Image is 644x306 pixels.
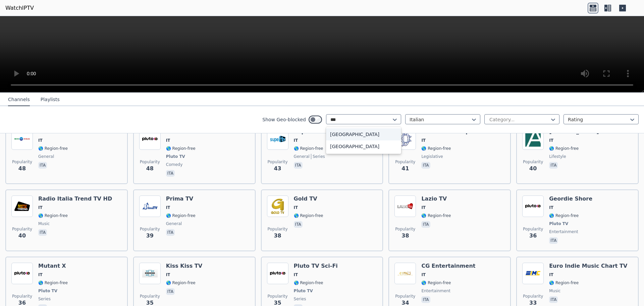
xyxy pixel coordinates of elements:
[38,221,50,226] span: music
[267,263,288,284] img: Pluto TV Sci-Fi
[146,165,154,173] span: 48
[549,296,558,303] p: ita
[522,195,544,217] img: Geordie Shore
[262,116,306,123] label: Show Geo-blocked
[395,294,415,299] span: Popularity
[8,93,30,106] button: Channels
[18,232,26,240] span: 40
[294,154,310,159] span: general
[11,128,33,150] img: Rete TV Italia
[38,288,57,294] span: Pluto TV
[522,263,544,284] img: Euro Indie Music Chart TV
[268,226,288,232] span: Popularity
[12,226,32,232] span: Popularity
[11,195,33,217] img: Radio Italia Trend TV HD
[166,170,175,177] p: ita
[41,93,60,106] button: Playlists
[523,159,543,165] span: Popularity
[294,162,303,169] p: ita
[274,165,281,173] span: 43
[522,128,544,150] img: Alma TV
[401,232,409,240] span: 38
[140,226,160,232] span: Popularity
[326,128,401,140] div: [GEOGRAPHIC_DATA]
[549,138,553,143] span: IT
[549,213,579,218] span: 🌎 Region-free
[421,272,426,277] span: IT
[139,128,161,150] img: Scherzi e risate
[12,159,32,165] span: Popularity
[294,205,298,210] span: IT
[549,229,578,234] span: entertainment
[38,162,47,169] p: ita
[294,263,338,269] h6: Pluto TV Sci-Fi
[421,138,426,143] span: IT
[294,138,298,143] span: IT
[421,263,475,269] h6: CG Entertainment
[38,195,112,202] h6: Radio Italia Trend TV HD
[421,280,451,286] span: 🌎 Region-free
[166,154,185,159] span: Pluto TV
[166,288,175,295] p: ita
[549,146,579,151] span: 🌎 Region-free
[139,195,161,217] img: Prima TV
[523,226,543,232] span: Popularity
[326,140,401,152] div: [GEOGRAPHIC_DATA]
[38,138,43,143] span: IT
[523,294,543,299] span: Popularity
[166,146,196,151] span: 🌎 Region-free
[166,205,170,210] span: IT
[421,213,451,218] span: 🌎 Region-free
[166,162,183,167] span: comedy
[421,296,430,303] p: ita
[38,263,68,269] h6: Mutant X
[394,195,416,217] img: Lazio TV
[421,146,451,151] span: 🌎 Region-free
[294,146,323,151] span: 🌎 Region-free
[38,296,51,302] span: series
[38,229,47,236] p: ita
[421,154,443,159] span: legislative
[529,232,537,240] span: 36
[166,213,196,218] span: 🌎 Region-free
[529,165,537,173] span: 40
[38,272,43,277] span: IT
[294,221,303,228] p: ita
[421,221,430,228] p: ita
[274,232,281,240] span: 38
[38,205,43,210] span: IT
[294,213,323,218] span: 🌎 Region-free
[38,154,54,159] span: general
[166,221,182,226] span: general
[146,232,154,240] span: 39
[549,288,560,294] span: music
[38,213,68,218] span: 🌎 Region-free
[421,288,450,294] span: entertainment
[395,226,415,232] span: Popularity
[18,165,26,173] span: 48
[268,159,288,165] span: Popularity
[294,272,298,277] span: IT
[421,205,426,210] span: IT
[549,221,568,226] span: Pluto TV
[549,263,627,269] h6: Euro Indie Music Chart TV
[294,280,323,286] span: 🌎 Region-free
[394,263,416,284] img: CG Entertainment
[11,263,33,284] img: Mutant X
[139,263,161,284] img: Kiss Kiss TV
[166,280,196,286] span: 🌎 Region-free
[38,146,68,151] span: 🌎 Region-free
[166,195,196,202] h6: Prima TV
[549,205,553,210] span: IT
[140,159,160,165] span: Popularity
[166,263,202,269] h6: Kiss Kiss TV
[421,162,430,169] p: ita
[401,165,409,173] span: 41
[267,195,288,217] img: Gold TV
[166,272,170,277] span: IT
[294,195,323,202] h6: Gold TV
[549,162,558,169] p: ita
[549,154,566,159] span: lifestyle
[294,296,306,302] span: series
[38,280,68,286] span: 🌎 Region-free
